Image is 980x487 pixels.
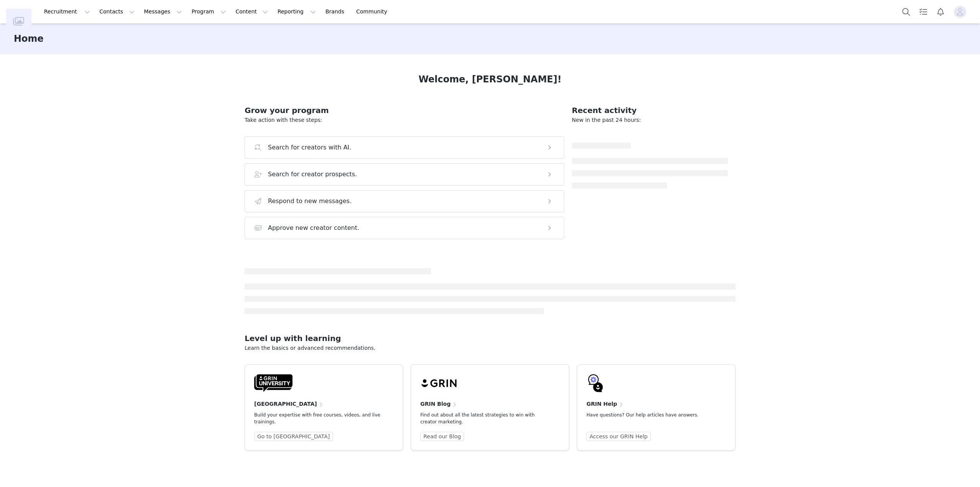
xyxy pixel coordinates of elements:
[586,412,714,418] p: Have questions? Our help articles have answers.
[231,3,273,20] button: Content
[245,217,564,239] button: Approve new creator content.
[949,6,974,18] button: Profile
[420,432,464,441] a: Read our Blog
[268,197,352,206] h3: Respond to new messages.
[254,400,317,408] h4: [GEOGRAPHIC_DATA]
[586,374,605,392] img: GRIN-help-icon.svg
[245,333,735,344] h2: Level up with learning
[254,412,381,425] p: Build your expertise with free courses, videos, and live trainings.
[273,3,320,20] button: Reporting
[187,3,230,20] button: Program
[245,163,564,185] button: Search for creator prospects.
[139,3,186,20] button: Messages
[14,32,44,46] h3: Home
[586,400,617,408] h4: GRIN Help
[245,116,564,124] p: Take action with these steps:
[956,6,964,18] div: avatar
[268,223,359,233] h3: Approve new creator content.
[268,143,351,152] h3: Search for creators with AI.
[420,374,459,392] img: grin-logo-black.svg
[586,432,651,441] a: Access our GRIN Help
[39,3,95,20] button: Recruitment
[572,116,728,124] p: New in the past 24 hours:
[254,432,333,441] a: Go to [GEOGRAPHIC_DATA]
[898,3,915,20] button: Search
[245,105,564,116] h2: Grow your program
[95,3,139,20] button: Contacts
[418,72,562,86] h1: Welcome, [PERSON_NAME]!
[321,3,351,20] a: Brands
[420,400,451,408] h4: GRIN Blog
[268,170,357,179] h3: Search for creator prospects.
[254,374,292,392] img: GRIN-University-Logo-Black.svg
[245,344,735,352] p: Learn the basics or advanced recommendations.
[915,3,932,20] a: Tasks
[932,3,949,20] button: Notifications
[245,136,564,159] button: Search for creators with AI.
[572,105,728,116] h2: Recent activity
[352,3,395,20] a: Community
[245,190,564,212] button: Respond to new messages.
[420,412,547,425] p: Find out about all the latest strategies to win with creator marketing.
